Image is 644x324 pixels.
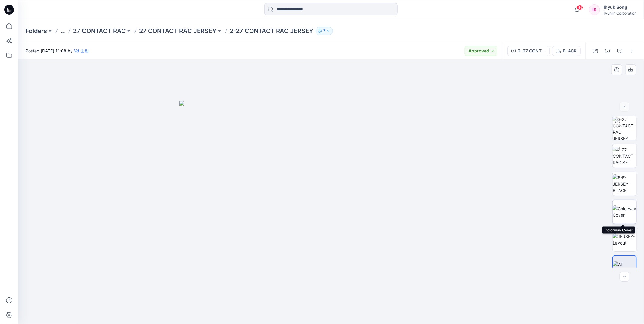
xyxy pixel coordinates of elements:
img: eyJhbGciOiJIUzI1NiIsImtpZCI6IjAiLCJzbHQiOiJzZXMiLCJ0eXAiOiJKV1QifQ.eyJkYXRhIjp7InR5cGUiOiJzdG9yYW... [179,101,483,324]
a: Folders [25,27,47,35]
img: All colorways [613,261,636,274]
img: JERSEY-Layout [613,233,636,246]
button: Details [603,46,612,56]
div: 2-27 CONTACT RAC [518,48,546,54]
img: 2-27 CONTACT RAC JERSEY [613,116,636,140]
span: 46 [577,5,583,10]
button: 2-27 CONTACT RAC [507,46,550,56]
a: 27 CONTACT RAC JERSEY [139,27,216,35]
div: IS [589,4,600,15]
p: 2-27 CONTACT RAC JERSEY [230,27,313,35]
a: Vd 소팀 [74,48,89,53]
div: Hyunjin Corporation [602,11,636,15]
img: B-F-JERSEY-BLACK [613,174,636,194]
div: BLACK [563,48,577,54]
p: 7 [323,28,325,34]
button: 7 [316,27,333,35]
img: Colorway Cover [613,205,636,218]
button: ... [60,27,66,35]
button: BLACK [552,46,581,56]
img: 2-27 CONTACT RAC SET [613,147,636,166]
div: Ilhyuk Song [602,4,636,11]
span: Posted [DATE] 11:08 by [25,48,89,54]
a: 27 CONTACT RAC [73,27,126,35]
